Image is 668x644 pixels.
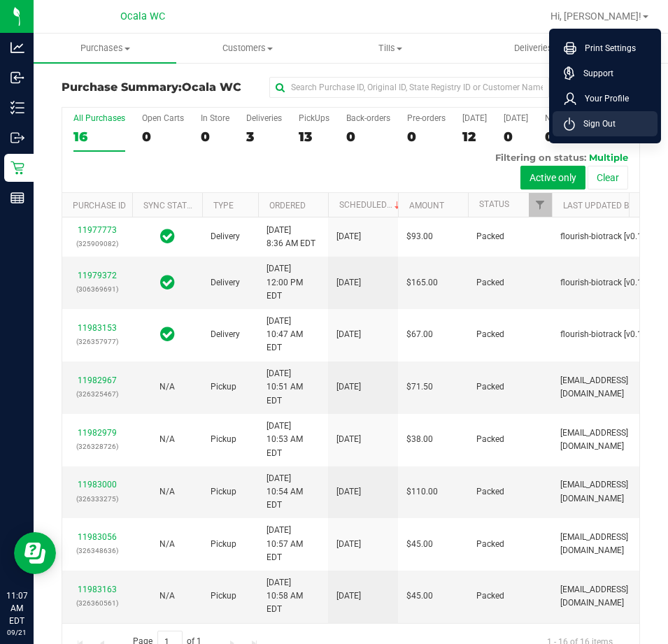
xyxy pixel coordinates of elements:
[267,224,315,250] span: [DATE] 8:36 AM EDT
[71,596,124,610] p: (326360561)
[550,10,641,22] span: Hi, [PERSON_NAME]!
[10,41,24,55] inline-svg: Analytics
[71,335,124,348] p: (326357977)
[589,152,628,163] span: Multiple
[336,589,361,603] span: [DATE]
[211,276,240,289] span: Delivery
[575,117,616,131] span: Sign Out
[160,273,175,292] span: In Sync
[78,480,117,489] a: 11983000
[495,152,586,163] span: Filtering on status:
[211,230,240,243] span: Delivery
[406,485,438,499] span: $110.00
[71,440,124,453] p: (326328726)
[529,193,552,217] a: Filter
[142,129,184,145] div: 0
[160,324,175,344] span: In Sync
[78,225,117,235] a: 11977773
[560,328,651,341] span: flourish-biotrack [v0.1.0]
[73,201,126,210] a: Purchase ID
[336,276,361,289] span: [DATE]
[159,434,175,444] span: Not Applicable
[406,433,433,446] span: $38.00
[462,113,487,123] div: [DATE]
[407,129,446,145] div: 0
[267,472,320,513] span: [DATE] 10:54 AM EDT
[588,166,628,189] button: Clear
[476,589,504,603] span: Packed
[545,113,597,123] div: Needs Review
[504,113,528,123] div: [DATE]
[560,276,651,289] span: flourish-biotrack [v0.1.0]
[479,199,509,209] a: Status
[159,487,175,496] span: Not Applicable
[406,538,433,551] span: $45.00
[159,589,175,603] button: N/A
[177,42,318,55] span: Customers
[406,230,433,243] span: $93.00
[6,627,27,638] p: 09/21
[576,92,629,106] span: Your Profile
[564,66,652,80] a: Support
[267,315,320,355] span: [DATE] 10:47 AM EDT
[320,42,461,55] span: Tills
[504,129,528,145] div: 0
[10,101,24,115] inline-svg: Inventory
[71,282,124,296] p: (306369691)
[10,71,24,85] inline-svg: Inbound
[406,276,438,289] span: $165.00
[159,538,175,551] button: N/A
[159,539,175,549] span: Not Applicable
[476,485,504,499] span: Packed
[159,485,175,499] button: N/A
[78,532,117,542] a: 11983056
[213,201,234,210] a: Type
[346,113,390,123] div: Back-orders
[71,492,124,506] p: (326333275)
[211,485,236,499] span: Pickup
[211,328,240,341] span: Delivery
[34,42,176,55] span: Purchases
[269,201,306,210] a: Ordered
[520,166,585,189] button: Active only
[78,375,117,385] a: 11982967
[406,328,433,341] span: $67.00
[336,380,361,394] span: [DATE]
[495,42,571,55] span: Deliveries
[201,129,229,145] div: 0
[336,230,361,243] span: [DATE]
[160,227,175,246] span: In Sync
[406,589,433,603] span: $45.00
[406,380,433,394] span: $71.50
[476,380,504,394] span: Packed
[336,485,361,499] span: [DATE]
[267,420,320,460] span: [DATE] 10:53 AM EDT
[159,591,175,601] span: Not Applicable
[563,201,634,210] a: Last Updated By
[267,262,320,303] span: [DATE] 12:00 PM EDT
[182,80,241,94] span: Ocala WC
[267,576,320,617] span: [DATE] 10:58 AM EDT
[159,380,175,394] button: N/A
[73,113,125,123] div: All Purchases
[159,382,175,392] span: Not Applicable
[176,34,319,63] a: Customers
[78,585,117,594] a: 11983163
[553,111,658,136] li: Sign Out
[267,367,320,408] span: [DATE] 10:51 AM EDT
[476,433,504,446] span: Packed
[462,34,604,63] a: Deliveries
[476,328,504,341] span: Packed
[211,538,236,551] span: Pickup
[34,34,176,63] a: Purchases
[269,77,549,98] input: Search Purchase ID, Original ID, State Registry ID or Customer Name...
[476,538,504,551] span: Packed
[78,323,117,333] a: 11983153
[6,589,27,627] p: 11:07 AM EDT
[73,129,125,145] div: 16
[299,129,329,145] div: 13
[201,113,229,123] div: In Store
[78,428,117,438] a: 11982979
[246,129,282,145] div: 3
[339,200,403,210] a: Scheduled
